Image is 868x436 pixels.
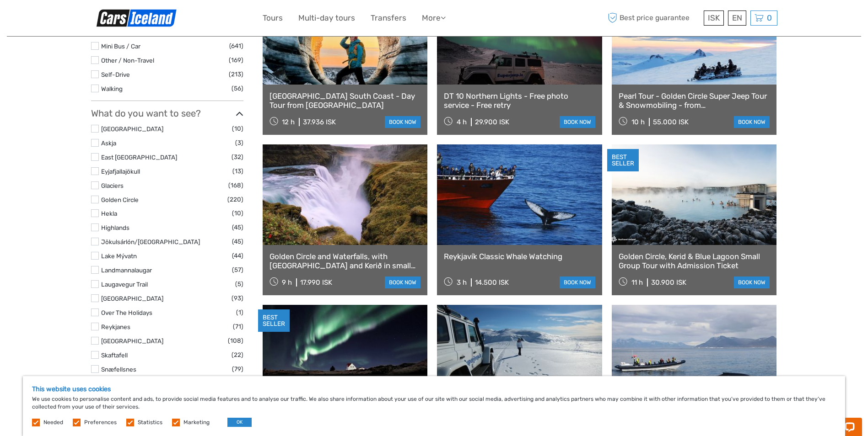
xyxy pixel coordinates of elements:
[653,118,689,126] div: 55.000 ISK
[228,335,243,346] span: (108)
[457,278,467,287] span: 3 h
[270,91,421,110] a: [GEOGRAPHIC_DATA] South Coast - Day Tour from [GEOGRAPHIC_DATA]
[232,265,243,275] span: (57)
[101,224,129,231] a: Highlands
[232,250,243,261] span: (44)
[236,307,243,318] span: (1)
[232,166,243,176] span: (13)
[232,350,243,360] span: (22)
[444,91,595,110] a: DT 10 Northern Lights - Free photo service - Free retry
[607,149,639,172] div: BEST SELLER
[101,182,124,189] a: Glaciers
[229,55,243,65] span: (169)
[91,108,243,119] h3: What do you want to see?
[84,419,117,426] label: Preferences
[105,14,116,25] button: Open LiveChat chat widget
[138,419,162,426] label: Statistics
[631,118,645,126] span: 10 h
[734,116,770,128] a: book now
[101,154,177,161] a: East [GEOGRAPHIC_DATA]
[228,180,243,191] span: (168)
[232,152,243,162] span: (32)
[560,276,595,288] a: book now
[258,309,290,332] div: BEST SELLER
[385,116,421,128] a: book now
[385,276,421,288] a: book now
[101,71,130,78] a: Self-Drive
[101,295,163,302] a: [GEOGRAPHIC_DATA]
[183,419,210,426] label: Marketing
[101,323,130,330] a: Reykjanes
[32,385,836,393] h5: This website uses cookies
[606,11,701,26] span: Best price guarantee
[101,139,116,147] a: Askja
[101,238,200,245] a: Jökulsárlón/[GEOGRAPHIC_DATA]
[101,366,136,373] a: Snæfellsnes
[232,293,243,303] span: (93)
[560,116,595,128] a: book now
[101,281,148,288] a: Laugavegur Trail
[232,222,243,233] span: (45)
[101,196,139,203] a: Golden Circle
[229,69,243,80] span: (213)
[708,13,720,22] span: ISK
[101,85,123,92] a: Walking
[235,138,243,148] span: (3)
[298,11,355,25] a: Multi-day tours
[619,91,770,110] a: Pearl Tour - Golden Circle Super Jeep Tour & Snowmobiling - from [GEOGRAPHIC_DATA]
[263,11,283,25] a: Tours
[728,11,746,26] div: EN
[101,266,152,274] a: Landmannalaugar
[232,208,243,218] span: (10)
[91,7,182,29] img: Scandinavian Travel
[13,16,103,23] p: Chat now
[227,418,252,427] button: OK
[651,278,686,287] div: 30.900 ISK
[422,11,446,25] a: More
[444,252,595,261] a: Reykjavík Classic Whale Watching
[229,41,243,51] span: (641)
[619,252,770,271] a: Golden Circle, Kerid & Blue Lagoon Small Group Tour with Admission Ticket
[631,278,643,287] span: 11 h
[270,252,421,271] a: Golden Circle and Waterfalls, with [GEOGRAPHIC_DATA] and Kerið in small group
[227,194,243,205] span: (220)
[475,278,509,287] div: 14.500 ISK
[232,236,243,247] span: (45)
[101,210,117,217] a: Hekla
[300,278,332,287] div: 17.990 ISK
[233,321,243,332] span: (71)
[101,337,163,345] a: [GEOGRAPHIC_DATA]
[101,168,140,175] a: Eyjafjallajökull
[282,278,292,287] span: 9 h
[303,118,336,126] div: 37.936 ISK
[235,279,243,289] span: (5)
[232,123,243,134] span: (10)
[101,351,128,359] a: Skaftafell
[101,57,154,64] a: Other / Non-Travel
[282,118,295,126] span: 12 h
[232,83,243,94] span: (56)
[475,118,509,126] div: 29.900 ISK
[101,125,163,133] a: [GEOGRAPHIC_DATA]
[232,364,243,374] span: (79)
[371,11,406,25] a: Transfers
[766,13,773,22] span: 0
[101,43,140,50] a: Mini Bus / Car
[101,252,137,260] a: Lake Mývatn
[101,309,152,316] a: Over The Holidays
[734,276,770,288] a: book now
[457,118,467,126] span: 4 h
[23,376,845,436] div: We use cookies to personalise content and ads, to provide social media features and to analyse ou...
[43,419,63,426] label: Needed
